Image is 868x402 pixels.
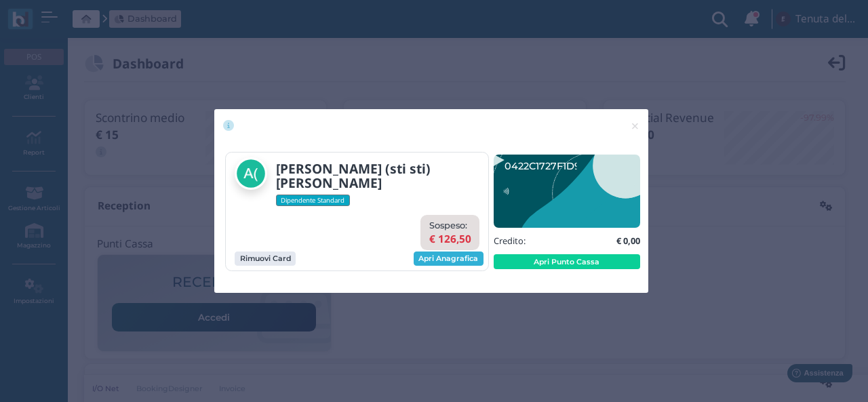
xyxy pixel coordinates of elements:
img: Alessandro (sti sti) Desantis [235,157,267,190]
button: Rimuovi Card [235,252,296,266]
button: Apri Punto Cassa [494,254,640,269]
text: 0422C1727F1D90 [505,159,587,172]
b: [PERSON_NAME] (sti sti) [PERSON_NAME] [276,159,431,192]
label: Sospeso: [429,219,467,232]
span: Dipendente Standard [276,195,350,205]
a: [PERSON_NAME] (sti sti) [PERSON_NAME] Dipendente Standard [235,157,479,206]
b: € 0,00 [616,235,640,247]
span: Assistenza [40,11,90,21]
b: € 126,50 [429,232,471,246]
a: Apri Anagrafica [414,252,484,266]
h5: Credito: [494,236,526,245]
span: × [630,117,640,135]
